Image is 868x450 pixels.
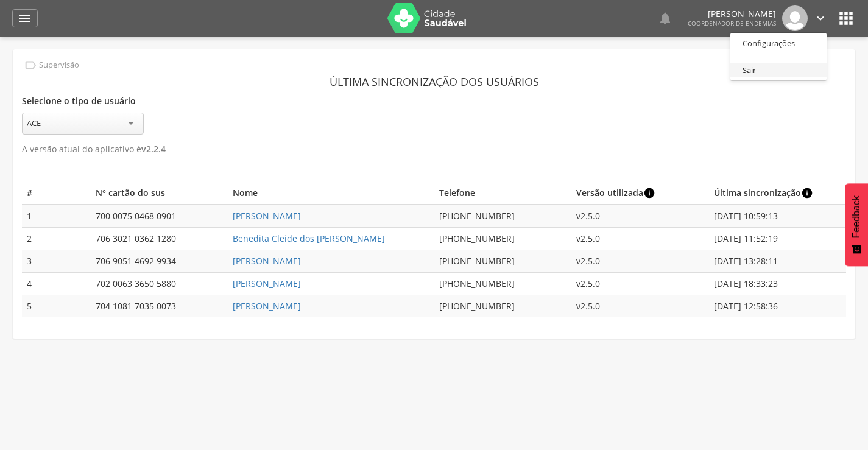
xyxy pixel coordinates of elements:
div: ACE [27,118,41,128]
td: [PHONE_NUMBER] [434,250,572,273]
td: [DATE] 10:59:13 [709,205,847,228]
td: [PHONE_NUMBER] [434,273,572,295]
a: Benedita Cleide dos [PERSON_NAME] [233,233,385,244]
th: Informação da data em que o ACS ou ACE realizou a sincronização pela última vez. [709,182,847,205]
td: 706 3021 0362 1280 [91,228,228,250]
td: 704 1081 7035 0073 [91,295,228,318]
th: Informação da versão do aplicativo em que o ACS ou ACE realizou a sincronização pela última vez. [571,182,709,205]
td: 702 0063 3650 5880 [91,273,228,295]
a:  [814,5,827,31]
td: v2.5.0 [571,250,709,273]
td: v2.5.0 [571,295,709,318]
strong: v [141,143,166,155]
td: 700 0075 0468 0901 [91,205,228,228]
p: A versão atual do aplicativo é [22,141,846,158]
td: [DATE] 18:33:23 [709,273,847,295]
a: [PERSON_NAME] [233,210,301,222]
a: Configurações [730,36,827,51]
label: Selecione o tipo de usuário [22,93,136,110]
td: v2.5.0 [571,228,709,250]
th: # [22,182,91,205]
td: 1 [22,205,91,228]
td: [DATE] 11:52:19 [709,228,847,250]
span: Coordenador de Endemias [688,19,776,27]
td: [DATE] 13:28:11 [709,250,847,273]
td: [PHONE_NUMBER] [434,295,572,318]
td: 2 [22,228,91,250]
div: Versão utilizada [576,187,704,199]
i:  [18,11,32,26]
p: [PERSON_NAME] [688,10,776,18]
i: info [801,187,813,199]
th: Telefone [434,182,572,205]
p: Supervisão [39,60,79,70]
td: v2.5.0 [571,273,709,295]
td: 3 [22,250,91,273]
td: [DATE] 12:58:36 [709,295,847,318]
td: 4 [22,273,91,295]
div: Última sincronização [714,187,842,199]
span: 2.2.4 [146,143,166,155]
td: 706 9051 4692 9934 [91,250,228,273]
a:  [658,5,672,31]
i:  [814,12,827,25]
td: 5 [22,295,91,318]
a: Sair [730,63,827,78]
a: [PERSON_NAME] [233,278,301,289]
th: Nome [228,182,434,205]
i:  [24,58,37,72]
i: info [643,187,655,199]
header: Última sincronização dos usuários [22,71,846,93]
i:  [836,9,856,28]
td: [PHONE_NUMBER] [434,228,572,250]
a:  [12,9,38,27]
th: N° cartão do sus [91,182,228,205]
span: Feedback [851,195,862,238]
td: v2.5.0 [571,205,709,228]
a: [PERSON_NAME] [233,300,301,312]
button: Feedback - Mostrar pesquisa [845,183,868,266]
td: [PHONE_NUMBER] [434,205,572,228]
a: [PERSON_NAME] [233,255,301,267]
i:  [658,11,672,26]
